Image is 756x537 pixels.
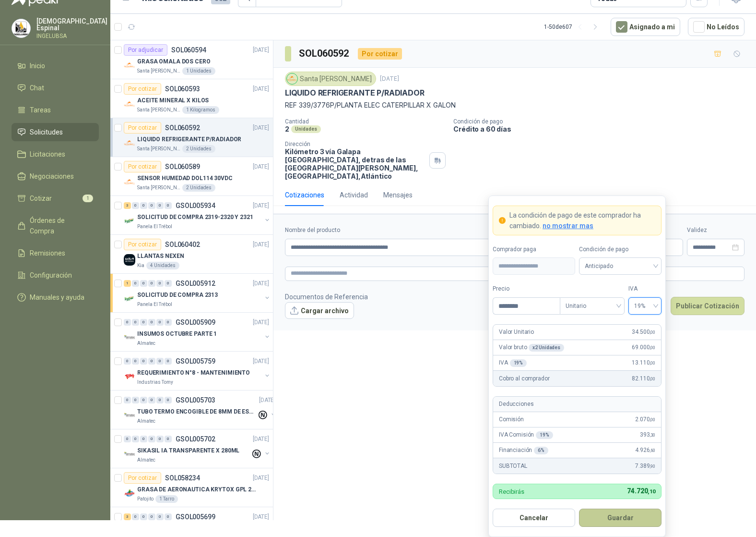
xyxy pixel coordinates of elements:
p: [DATE] [253,435,269,444]
span: 19% [634,299,656,313]
label: Precio [493,284,560,293]
span: 1 [83,195,93,202]
p: REF 339/3776P/PLANTA ELEC CATERPILLAR X GALON [285,100,744,110]
div: Por cotizar [124,239,161,250]
p: IVA [499,358,527,367]
p: GSOL005759 [176,358,215,365]
p: [DATE] [253,85,269,94]
div: 3 [124,513,131,520]
p: GSOL005934 [176,202,215,209]
img: Company Logo [124,293,135,305]
div: Mensajes [383,190,413,200]
p: Panela El Trébol [137,223,172,231]
img: Company Logo [124,371,135,382]
p: SOL060592 [165,124,200,131]
a: Inicio [12,57,99,75]
img: Company Logo [124,254,135,266]
span: Remisiones [30,248,65,258]
p: Crédito a 60 días [453,125,752,133]
p: INSUMOS OCTUBRE PARTE 1 [137,330,217,339]
div: 1 - 50 de 607 [544,19,603,35]
p: GSOL005702 [176,436,215,442]
a: 0 0 0 0 0 0 GSOL005702[DATE] Company LogoSIKASIL IA TRANSPARENTE X 280MLAlmatec [124,433,271,464]
div: Por cotizar [124,122,161,134]
div: 0 [132,358,139,365]
span: ,00 [650,376,655,381]
span: ,00 [650,417,655,422]
span: Tareas [30,105,51,115]
p: Recibirás [499,488,524,495]
span: Solicitudes [30,127,63,137]
label: Comprador paga [493,245,575,254]
p: Financiación [499,446,548,455]
span: Manuales y ayuda [30,292,84,303]
a: 0 0 0 0 0 0 GSOL005759[DATE] Company LogoREQUERIMIENTO N°8 - MANTENIMIENTOIndustrias Tomy [124,355,271,386]
a: Por cotizarSOL058234[DATE] Company LogoGRASA DE AERONAUTICA KRYTOX GPL 207 (SE ADJUNTA IMAGEN DE ... [110,468,273,507]
div: 0 [148,358,155,365]
div: 0 [148,202,155,209]
p: Santa [PERSON_NAME] [137,145,180,153]
label: Condición de pago [579,245,661,254]
div: 19 % [510,359,527,367]
div: 0 [132,436,139,442]
p: Almatec [137,456,155,464]
img: Company Logo [124,60,135,71]
div: Por adjudicar [124,44,167,56]
span: ,30 [650,432,655,438]
div: 1 Tarro [155,495,178,503]
div: 2 Unidades [182,145,215,153]
p: [DATE] [253,162,269,171]
img: Company Logo [124,137,135,149]
span: Licitaciones [30,149,65,159]
p: GRASA OMALA DOS CERO [137,57,211,66]
p: LIQUIDO REFRIGERANTE P/RADIADOR [285,88,424,98]
span: Cotizar [30,193,52,204]
img: Company Logo [124,176,135,188]
img: Company Logo [124,98,135,110]
button: Cargar archivo [285,302,354,319]
a: Por adjudicarSOL060594[DATE] Company LogoGRASA OMALA DOS CEROSanta [PERSON_NAME]1 Unidades [110,40,273,79]
button: No Leídos [688,18,744,36]
div: 1 Unidades [182,67,215,75]
p: TUBO TERMO ENCOGIBLE DE 8MM DE ESPESOR X 5CMS [137,407,257,416]
span: 13.110 [632,358,655,367]
p: SOL058234 [165,475,200,481]
span: ,60 [650,448,655,453]
div: 1 Kilogramos [182,106,219,114]
img: Company Logo [12,19,30,37]
div: 0 [156,436,164,442]
span: Anticipado [585,259,656,273]
span: 393 [640,430,655,439]
span: ,10 [648,488,655,495]
div: Por cotizar [124,472,161,484]
div: 6 % [534,447,548,454]
div: 0 [165,202,172,209]
div: 0 [156,319,164,326]
div: Unidades [291,125,321,133]
div: 4 Unidades [146,262,179,269]
p: La condición de pago de este comprador ha cambiado. [509,210,655,231]
span: ,00 [650,345,655,350]
p: Patojito [137,495,154,503]
button: Asignado a mi [611,18,680,36]
button: Cancelar [493,509,575,527]
p: SOL060594 [171,47,206,53]
span: Chat [30,83,44,93]
a: Configuración [12,266,99,284]
div: 0 [156,202,164,209]
a: Licitaciones [12,145,99,163]
a: 0 0 0 0 0 0 GSOL005703[DATE] Company LogoTUBO TERMO ENCOGIBLE DE 8MM DE ESPESOR X 5CMSAlmatec [124,394,277,425]
p: GSOL005909 [176,319,215,326]
div: x 2 Unidades [529,344,564,352]
span: 69.000 [632,343,655,352]
div: 0 [132,319,139,326]
p: Santa [PERSON_NAME] [137,67,180,75]
div: 0 [140,397,147,403]
p: Almatec [137,340,155,347]
p: SUBTOTAL [499,462,527,471]
span: Inicio [30,61,45,71]
a: Negociaciones [12,167,99,185]
div: 0 [165,358,172,365]
p: Kia [137,262,144,269]
div: Actividad [340,190,368,200]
